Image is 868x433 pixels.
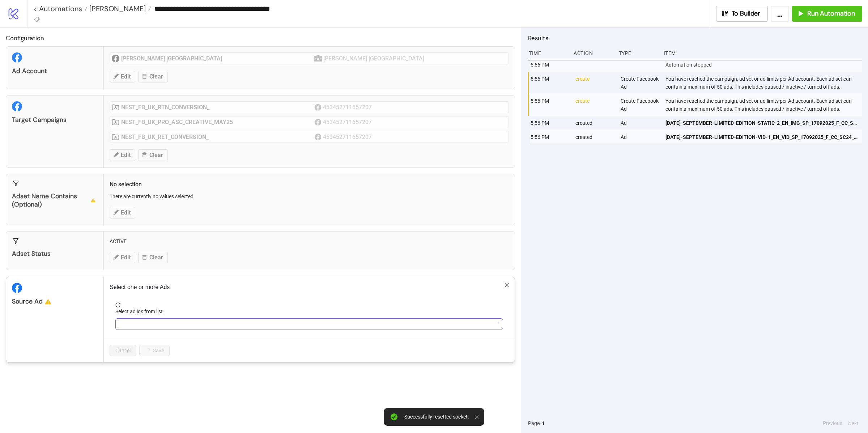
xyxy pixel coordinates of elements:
button: 1 [540,419,547,427]
div: Create Facebook Ad [620,94,660,116]
div: Type [618,46,658,60]
div: 5:56 PM [530,116,570,130]
a: [DATE]-SEPTEMBER-LIMITED-EDITION-VID-1_EN_VID_SP_17092025_F_CC_SC24_USP17_LIMITED-EDITION [665,130,859,144]
div: 5:56 PM [530,72,570,94]
div: Automation stopped [665,58,864,72]
button: Next [846,419,861,427]
div: You have reached the campaign, ad set or ad limits per Ad account. Each ad set can contain a maxi... [665,94,864,116]
h2: Configuration [6,33,515,43]
p: Select one or more Ads [110,283,509,292]
button: Run Automation [792,6,862,22]
span: Run Automation [807,9,855,18]
span: To Builder [732,9,761,18]
a: [PERSON_NAME] [88,5,151,12]
label: Select ad ids from list [115,307,167,315]
div: Time [528,46,568,60]
h2: Results [528,33,862,43]
div: 5:56 PM [530,58,570,72]
div: Create Facebook Ad [620,72,660,94]
div: create [575,72,614,94]
span: [DATE]-SEPTEMBER-LIMITED-EDITION-STATIC-2_EN_IMG_SP_17092025_F_CC_SC24_USP17_LIMITED-EDITION [665,119,859,127]
button: Save [139,345,170,356]
div: Source Ad [12,297,98,306]
span: [DATE]-SEPTEMBER-LIMITED-EDITION-VID-1_EN_VID_SP_17092025_F_CC_SC24_USP17_LIMITED-EDITION [665,133,859,141]
button: ... [771,6,789,22]
button: To Builder [716,6,768,22]
span: reload [115,302,503,307]
span: Page [528,419,540,427]
a: [DATE]-SEPTEMBER-LIMITED-EDITION-STATIC-2_EN_IMG_SP_17092025_F_CC_SC24_USP17_LIMITED-EDITION [665,116,859,130]
span: [PERSON_NAME] [88,4,146,13]
div: 5:56 PM [530,130,570,144]
span: loading [495,322,499,326]
div: Ad [620,116,660,130]
div: create [575,94,614,116]
div: Ad [620,130,660,144]
div: created [575,116,614,130]
button: Cancel [110,345,136,356]
div: Item [663,46,862,60]
a: < Automations [33,5,88,12]
div: 5:56 PM [530,94,570,116]
button: Previous [821,419,844,427]
div: created [575,130,614,144]
div: Action [573,46,613,60]
span: close [504,283,509,288]
div: Successfully resetted socket. [404,414,469,420]
div: You have reached the campaign, ad set or ad limits per Ad account. Each ad set can contain a maxi... [665,72,864,94]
